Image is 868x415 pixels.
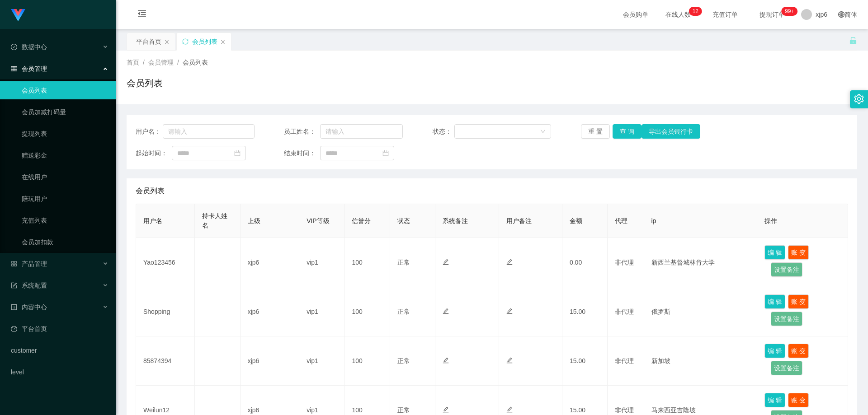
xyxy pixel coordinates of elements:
span: / [143,59,145,66]
span: 状态 [397,217,410,224]
a: 在线用户 [22,168,108,186]
span: / [177,59,179,66]
i: 图标: calendar [234,150,241,156]
span: 代理 [615,217,627,224]
td: 100 [344,238,390,287]
i: 图标: form [11,282,17,289]
a: customer [11,341,108,359]
button: 查 询 [613,124,642,139]
span: 非代理 [615,259,634,266]
span: 员工姓名： [284,127,320,136]
td: vip1 [299,238,344,287]
button: 编 辑 [764,393,785,407]
span: 用户名： [136,127,163,136]
div: 平台首页 [136,33,161,50]
span: 持卡人姓名 [202,212,227,229]
i: 图标: unlock [849,37,857,45]
a: 提现列表 [22,125,108,143]
input: 请输入 [320,124,403,139]
span: 信誉分 [352,217,371,224]
span: 会员管理 [148,59,174,66]
i: 图标: edit [443,308,449,314]
td: 俄罗斯 [644,287,758,336]
button: 设置备注 [771,312,802,326]
span: 在线人数 [661,11,695,18]
i: 图标: edit [443,406,449,413]
i: 图标: appstore-o [11,261,17,267]
span: 系统备注 [443,217,468,224]
span: 首页 [127,59,139,66]
a: 图标: dashboard平台首页 [11,320,108,338]
span: VIP等级 [307,217,330,224]
td: 85874394 [136,336,195,386]
a: 陪玩用户 [22,190,108,208]
td: xjp6 [241,238,299,287]
span: 会员管理 [11,65,47,72]
img: logo.9652507e.png [11,9,25,22]
i: 图标: down [540,129,546,135]
p: 1 [693,7,696,16]
button: 账 变 [788,294,809,309]
button: 导出会员银行卡 [642,124,700,139]
td: 100 [344,287,390,336]
span: 结束时间： [284,149,320,158]
span: 上级 [248,217,260,224]
button: 重 置 [581,124,610,139]
span: 用户备注 [506,217,532,224]
a: 赠送彩金 [22,146,108,164]
i: 图标: edit [506,259,513,265]
span: 内容中心 [11,303,47,311]
span: 操作 [764,217,777,224]
span: 正常 [397,357,410,364]
span: 正常 [397,308,410,315]
td: vip1 [299,287,344,336]
h1: 会员列表 [127,76,163,90]
span: 非代理 [615,357,634,364]
td: 15.00 [562,287,608,336]
td: 0.00 [562,238,608,287]
td: 100 [344,336,390,386]
span: 提现订单 [755,11,789,18]
span: 非代理 [615,308,634,315]
i: 图标: edit [506,357,513,364]
td: 新西兰基督城林肯大学 [644,238,758,287]
i: 图标: edit [506,308,513,314]
i: 图标: edit [443,259,449,265]
span: 状态： [433,127,455,136]
i: 图标: calendar [382,150,389,156]
span: 数据中心 [11,43,47,51]
button: 编 辑 [764,245,785,260]
td: Yao123456 [136,238,195,287]
i: 图标: close [220,39,226,45]
td: 新加坡 [644,336,758,386]
td: xjp6 [241,336,299,386]
i: 图标: table [11,65,17,72]
sup: 12 [689,7,702,16]
span: 非代理 [615,406,634,414]
i: 图标: close [164,39,170,45]
i: 图标: check-circle-o [11,44,17,50]
a: 充值列表 [22,211,108,229]
a: 会员加减打码量 [22,103,108,121]
i: 图标: menu-fold [127,0,157,29]
span: 正常 [397,259,410,266]
td: Shopping [136,287,195,336]
span: 起始时间： [136,149,172,158]
td: vip1 [299,336,344,386]
a: level [11,363,108,381]
i: 图标: edit [506,406,513,413]
button: 账 变 [788,344,809,358]
p: 2 [695,7,698,16]
i: 图标: setting [854,94,864,104]
button: 账 变 [788,393,809,407]
div: 会员列表 [192,33,217,50]
span: 金额 [570,217,582,224]
span: 会员列表 [136,186,165,196]
button: 编 辑 [764,294,785,309]
i: 图标: profile [11,304,17,310]
input: 请输入 [163,124,255,139]
span: ip [651,217,656,224]
a: 会员列表 [22,81,108,99]
sup: 223 [781,7,797,16]
i: 图标: edit [443,357,449,364]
